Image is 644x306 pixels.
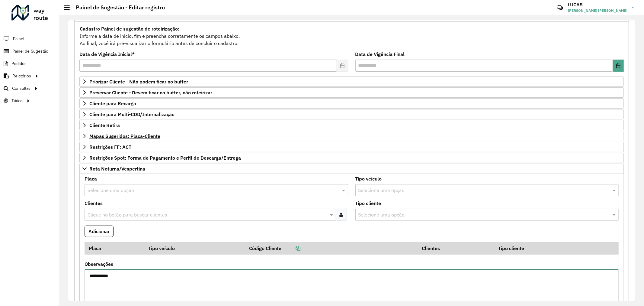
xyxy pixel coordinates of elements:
span: Priorizar Cliente - Não podem ficar no buffer [89,79,188,84]
strong: Cadastro Painel de sugestão de roteirização: [80,26,179,32]
span: Tático [11,98,23,104]
label: Tipo cliente [355,200,381,207]
a: Cliente para Recarga [79,98,624,109]
label: Data de Vigência Inicial [79,50,135,58]
label: Clientes [85,200,103,207]
a: Preservar Cliente - Devem ficar no buffer, não roteirizar [79,87,624,98]
a: Cliente para Multi-CDD/Internalização [79,109,624,119]
span: Painel [13,36,24,42]
span: Pedidos [11,60,27,67]
span: Relatórios [12,73,31,79]
button: Adicionar [85,226,114,237]
a: Restrições Spot: Forma de Pagamento e Perfil de Descarga/Entrega [79,153,624,163]
span: Restrições Spot: Forma de Pagamento e Perfil de Descarga/Entrega [89,155,241,160]
span: Preservar Cliente - Devem ficar no buffer, não roteirizar [89,90,212,95]
label: Data de Vigência Final [355,50,405,58]
span: Restrições FF: ACT [89,145,131,149]
span: Consultas [12,85,30,92]
th: Placa [85,242,144,255]
a: Cliente Retira [79,120,624,130]
span: Mapas Sugeridos: Placa-Cliente [89,134,160,138]
span: Cliente para Multi-CDD/Internalização [89,112,175,117]
label: Tipo veículo [355,175,382,182]
label: Observações [85,260,113,268]
span: Painel de Sugestão [12,48,48,54]
button: Choose Date [613,60,624,72]
th: Tipo cliente [494,242,593,255]
th: Código Cliente [245,242,418,255]
div: Informe a data de inicio, fim e preencha corretamente os campos abaixo. Ao final, você irá pré-vi... [79,25,624,47]
a: Priorizar Cliente - Não podem ficar no buffer [79,76,624,87]
a: Restrições FF: ACT [79,142,624,152]
span: Rota Noturna/Vespertina [89,166,145,171]
a: Mapas Sugeridos: Placa-Cliente [79,131,624,141]
th: Clientes [418,242,494,255]
a: Contato Rápido [553,1,566,14]
span: [PERSON_NAME] [PERSON_NAME] [568,8,627,13]
th: Tipo veículo [144,242,245,255]
label: Placa [85,175,97,182]
h2: Painel de Sugestão - Editar registro [70,4,165,11]
a: Copiar [281,245,301,251]
a: Rota Noturna/Vespertina [79,164,624,174]
span: Cliente Retira [89,123,120,128]
span: Cliente para Recarga [89,101,136,106]
h3: LUCAS [568,2,627,8]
